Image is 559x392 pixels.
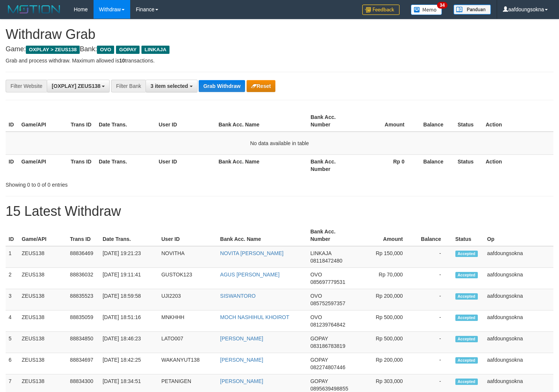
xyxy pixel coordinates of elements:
th: Status [452,225,484,246]
td: - [414,246,452,268]
td: 5 [6,332,19,353]
td: [DATE] 19:21:23 [100,246,158,268]
a: NOVITA [PERSON_NAME] [220,250,283,256]
img: Feedback.jpg [362,4,400,15]
td: aafdoungsokna [484,246,553,268]
span: GOPAY [310,336,328,342]
span: LINKAJA [141,46,169,54]
td: ZEUS138 [19,332,67,353]
td: 6 [6,353,19,374]
td: Rp 200,000 [357,289,414,310]
div: Filter Bank [111,80,146,92]
span: OVO [97,46,114,54]
th: Bank Acc. Number [308,154,357,176]
td: Rp 500,000 [357,310,414,332]
td: ZEUS138 [19,289,67,310]
th: Date Trans. [100,225,158,246]
th: Balance [416,154,455,176]
th: ID [6,225,19,246]
span: OVO [310,314,322,320]
td: 88835523 [67,289,100,310]
div: Showing 0 to 0 of 0 entries [6,178,227,189]
td: GUSTOK123 [158,268,217,289]
span: OXPLAY > ZEUS138 [26,46,80,54]
td: WAKANYUT138 [158,353,217,374]
td: ZEUS138 [19,310,67,332]
span: Accepted [455,272,478,278]
button: Grab Withdraw [199,80,245,92]
td: Rp 150,000 [357,246,414,268]
button: Reset [247,80,275,92]
td: ZEUS138 [19,246,67,268]
td: Rp 500,000 [357,332,414,353]
th: Bank Acc. Name [216,110,308,132]
th: Game/API [18,154,68,176]
span: Accepted [455,315,478,321]
td: aafdoungsokna [484,332,553,353]
span: Copy 081239764842 to clipboard [310,322,345,328]
td: [DATE] 18:51:16 [100,310,158,332]
h4: Game: Bank: [6,46,553,53]
span: Accepted [455,251,478,257]
td: - [414,310,452,332]
a: SISWANTORO [220,293,256,299]
h1: 15 Latest Withdraw [6,204,553,219]
span: Copy 083186783819 to clipboard [310,343,345,349]
td: LATO007 [158,332,217,353]
span: GOPAY [310,378,328,384]
div: Filter Website [6,80,47,92]
td: 1 [6,246,19,268]
td: 2 [6,268,19,289]
td: - [414,353,452,374]
p: Grab and process withdraw. Maximum allowed is transactions. [6,57,553,64]
td: [DATE] 19:11:41 [100,268,158,289]
td: 3 [6,289,19,310]
button: [OXPLAY] ZEUS138 [47,80,110,92]
th: Op [484,225,553,246]
td: - [414,332,452,353]
span: 3 item selected [150,83,188,89]
th: User ID [156,154,216,176]
td: NOVITHA [158,246,217,268]
th: Trans ID [67,225,100,246]
td: [DATE] 18:46:23 [100,332,158,353]
span: Accepted [455,379,478,385]
th: Game/API [19,225,67,246]
th: Trans ID [68,110,96,132]
td: [DATE] 18:42:25 [100,353,158,374]
th: Game/API [18,110,68,132]
a: [PERSON_NAME] [220,336,263,342]
td: 88834697 [67,353,100,374]
td: 88835059 [67,310,100,332]
td: - [414,289,452,310]
td: aafdoungsokna [484,268,553,289]
td: MNKHHH [158,310,217,332]
th: Bank Acc. Name [216,154,308,176]
th: User ID [158,225,217,246]
th: ID [6,110,18,132]
a: MOCH NASHIHUL KHOIROT [220,314,289,320]
span: Accepted [455,336,478,342]
span: OVO [310,272,322,278]
th: User ID [156,110,216,132]
th: Amount [357,225,414,246]
td: No data available in table [6,132,553,155]
span: LINKAJA [310,250,331,256]
td: Rp 200,000 [357,353,414,374]
td: aafdoungsokna [484,353,553,374]
span: Copy 0895639498855 to clipboard [310,386,348,392]
th: Action [483,110,553,132]
td: aafdoungsokna [484,310,553,332]
td: aafdoungsokna [484,289,553,310]
span: Copy 082274807446 to clipboard [310,364,345,370]
span: Copy 08118472480 to clipboard [310,258,342,264]
th: Date Trans. [96,110,156,132]
td: 88836032 [67,268,100,289]
th: Status [455,154,483,176]
th: Status [455,110,483,132]
th: Balance [414,225,452,246]
th: Amount [357,110,416,132]
h1: Withdraw Grab [6,27,553,42]
a: AGUS [PERSON_NAME] [220,272,279,278]
td: Rp 70,000 [357,268,414,289]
